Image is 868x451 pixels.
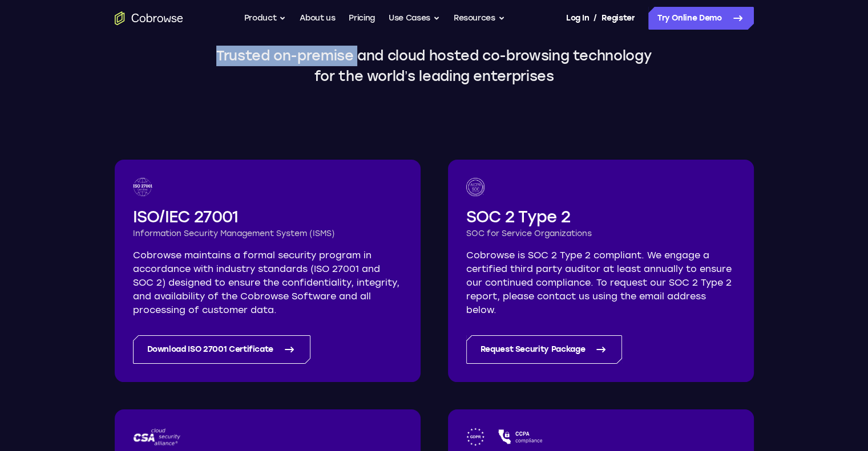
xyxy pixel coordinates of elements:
h3: Information Security Management System (ISMS) [133,228,402,239]
button: Use Cases [389,7,440,30]
a: About us [300,7,335,30]
button: Resources [454,7,505,30]
img: GDPR logo [466,428,485,446]
a: Register [601,7,635,30]
a: Go to the home page [115,11,183,25]
a: Try Online Demo [648,7,754,30]
h2: SOC 2 Type 2 [466,205,736,228]
a: Request Security Package [466,335,623,364]
img: CSA logo [133,428,181,446]
p: Cobrowse is SOC 2 Type 2 compliant. We engage a certified third party auditor at least annually t... [466,249,736,317]
a: Pricing [349,7,375,30]
a: Log In [566,7,589,30]
h2: ISO/IEC 27001 [133,205,402,228]
img: CCPA logo [498,428,542,446]
button: Product [244,7,286,30]
p: Trusted on-premise and cloud hosted co-browsing technology for the world’s leading enterprises [206,46,663,87]
a: Download ISO 27001 Certificate [133,335,311,364]
img: SOC logo [466,178,485,196]
h3: SOC for Service Organizations [466,228,736,239]
p: Cobrowse maintains a formal security program in accordance with industry standards (ISO 27001 and... [133,249,402,317]
img: ISO 27001 [133,178,153,196]
span: / [594,11,597,25]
